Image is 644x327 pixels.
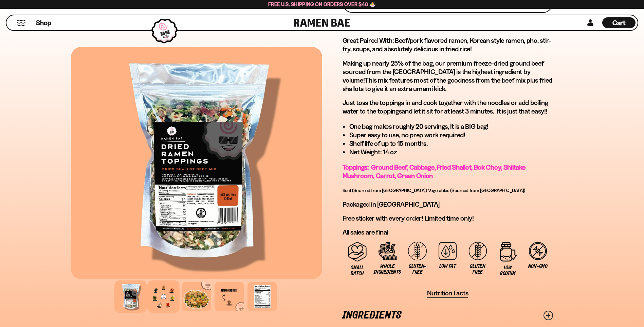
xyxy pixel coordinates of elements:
[343,304,553,327] a: Ingredients
[349,122,553,131] li: One bag makes roughly 20 servings, it is a BIG bag!
[406,263,429,275] span: Gluten-free
[374,263,401,275] span: Whole Ingredients
[346,265,369,276] span: Small Batch
[343,59,553,93] p: Making up nearly 25% of the bag, our premium freeze-dried ground beef sourced from the [GEOGRAPHI...
[36,17,51,28] a: Shop
[343,99,548,115] span: toss the toppings in and cook together with the noodles or add boiling water to the toppings
[602,15,636,30] div: Cart
[496,265,519,276] span: Low Sodium
[427,289,468,297] span: Nutrition Facts
[439,263,456,269] span: Low Fat
[466,263,490,275] span: Gluten Free
[343,228,553,237] p: All sales are final
[343,99,553,116] p: Just and let it sit for at least 3 minutes. It is just that easy!!
[343,187,526,193] span: Beef (Sourced from [GEOGRAPHIC_DATA]) Vegetables (Sourced from [GEOGRAPHIC_DATA])
[343,200,553,209] p: Packaged in [GEOGRAPHIC_DATA]
[349,131,553,139] li: Super easy to use, no prep work required!
[17,20,26,26] button: Mobile Menu Trigger
[612,19,626,27] span: Cart
[427,289,468,298] button: Nutrition Facts
[343,36,553,53] h2: Great Paired With: Beef/pork flavored ramen, Korean style ramen, pho, stir-fry, soups, and absolu...
[528,263,548,269] span: Non-GMO
[268,1,376,7] span: Free U.S. Shipping on Orders over $40 🍜
[36,18,51,28] span: Shop
[343,214,474,222] span: Free sticker with every order! Limited time only!
[343,163,526,180] span: Toppings: Ground Beef, Cabbage, Fried Shallot, Bok Choy, Shiitake Mushroom, Carrot, Green Onion
[349,148,553,156] li: Net Weight: 14 oz
[343,76,553,93] span: This mix features most of the goodness from the beef mix plus fried shallots to give it an extra ...
[349,139,553,148] li: Shelf life of up to 15 months.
